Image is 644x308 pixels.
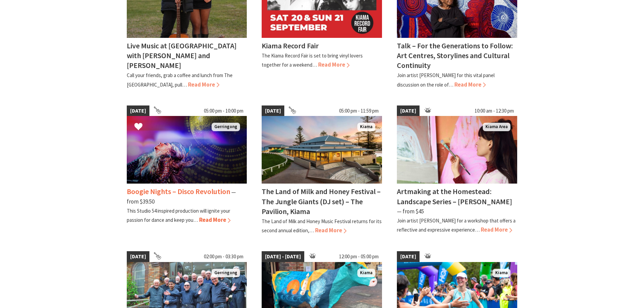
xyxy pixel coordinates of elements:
h4: The Land of Milk and Honey Festival – The Jungle Giants (DJ set) – The Pavilion, Kiama [262,187,381,216]
button: Click to Favourite Boogie Nights – Disco Revolution [127,116,149,139]
span: Gerringong [212,269,240,277]
p: The Kiama Record Fair is set to bring vinyl lovers together for a weekend… [262,52,363,68]
h4: Live Music at [GEOGRAPHIC_DATA] with [PERSON_NAME] and [PERSON_NAME] [127,41,237,70]
span: Read More [188,81,219,88]
span: [DATE] [127,251,149,262]
h4: Boogie Nights – Disco Revolution [127,187,230,196]
p: The Land of Milk and Honey Music Festival returns for its second annual edition,… [262,218,382,234]
p: This Studio 54 inspired production will ignite your passion for dance and keep you… [127,208,230,223]
h4: Kiama Record Fair [262,41,319,50]
h4: Artmaking at the Homestead: Landscape Series – [PERSON_NAME] [397,187,512,206]
span: Read More [318,61,350,68]
span: Read More [481,226,512,233]
img: Artist holds paint brush whilst standing with several artworks behind her [397,116,517,184]
p: Call your friends, grab a coffee and lunch from The [GEOGRAPHIC_DATA], pull… [127,72,233,88]
span: [DATE] [397,105,420,116]
img: Land of Milk an Honey Festival [262,116,382,184]
span: Read More [454,81,486,88]
a: [DATE] 05:00 pm - 10:00 pm Boogie Nights Gerringong Boogie Nights – Disco Revolution ⁠— from $39.... [127,105,247,235]
span: [DATE] [127,105,149,116]
span: [DATE] [397,251,420,262]
span: Kiama [493,269,510,277]
img: Boogie Nights [127,116,247,184]
p: Join artist [PERSON_NAME] for this vital panel discussion on the role of… [397,72,495,88]
span: Kiama [357,123,375,131]
span: Kiama Area [483,123,510,131]
span: 02:00 pm - 03:30 pm [200,251,247,262]
span: Kiama [357,269,375,277]
p: Join artist [PERSON_NAME] for a workshop that offers a reflective and expressive experience… [397,217,516,233]
a: [DATE] 10:00 am - 12:30 pm Artist holds paint brush whilst standing with several artworks behind ... [397,105,517,235]
a: [DATE] 05:00 pm - 11:59 pm Land of Milk an Honey Festival Kiama The Land of Milk and Honey Festiv... [262,105,382,235]
span: Read More [315,227,347,234]
h4: Talk – For the Generations to Follow: Art Centres, Storylines and Cultural Continuity [397,41,513,70]
span: ⁠— from $45 [397,208,424,215]
span: 05:00 pm - 10:00 pm [200,105,247,116]
span: 12:00 pm - 05:00 pm [336,251,382,262]
span: 05:00 pm - 11:59 pm [336,105,382,116]
span: 10:00 am - 12:30 pm [471,105,517,116]
span: [DATE] [262,105,284,116]
span: ⁠— from $39.50 [127,188,236,205]
span: Gerringong [212,123,240,131]
span: Read More [199,216,231,223]
span: [DATE] - [DATE] [262,251,304,262]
